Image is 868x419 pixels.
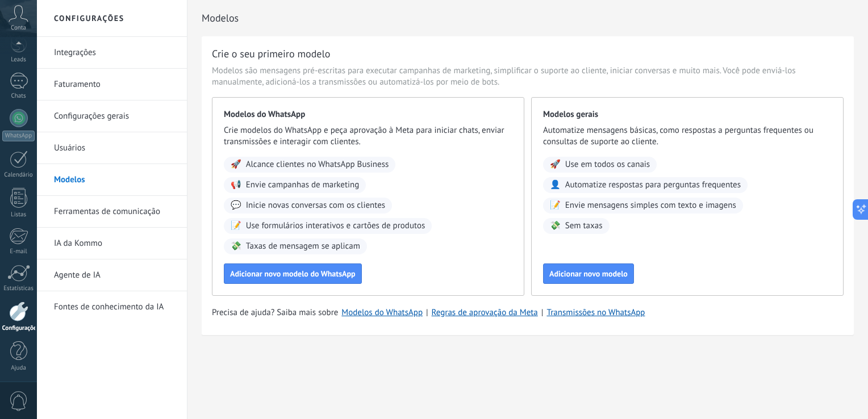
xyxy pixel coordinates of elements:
div: | | [212,307,844,319]
span: Alcance clientes no WhatsApp Business [246,159,389,170]
button: Adicionar novo modelo do WhatsApp [224,263,362,284]
span: Adicionar novo modelo do WhatsApp [230,270,356,278]
div: WhatsApp [2,131,35,141]
a: Agente de IA [54,259,176,291]
span: Taxas de mensagem se aplicam [246,241,360,252]
li: Faturamento [37,69,187,100]
div: Listas [2,211,35,219]
div: Leads [2,56,35,64]
a: Transmissões no WhatsApp [546,307,645,318]
a: Modelos do WhatsApp [341,307,423,318]
span: 💸 [231,241,241,252]
span: Envie mensagens simples com texto e imagens [565,200,736,211]
span: Automatize respostas para perguntas frequentes [565,179,741,191]
div: Configurações [2,325,35,332]
a: Faturamento [54,69,176,100]
span: 💸 [550,220,561,232]
span: Use em todos os canais [565,159,650,170]
span: 👤 [550,179,561,191]
a: Integrações [54,37,176,69]
span: 📝 [231,220,241,232]
li: Usuários [37,132,187,164]
a: IA da Kommo [54,228,176,259]
span: 💬 [231,200,241,211]
li: Fontes de conhecimento da IA [37,291,187,322]
div: Ajuda [2,364,35,372]
span: Envie campanhas de marketing [246,179,360,191]
span: Crie modelos do WhatsApp e peça aprovação à Meta para iniciar chats, enviar transmissões e intera... [224,125,512,148]
div: E-mail [2,248,35,255]
span: 📝 [550,200,561,211]
h3: Crie o seu primeiro modelo [212,47,330,61]
a: Configurações gerais [54,100,176,132]
span: Precisa de ajuda? Saiba mais sobre [212,307,338,319]
span: Modelos gerais [543,109,832,120]
li: Modelos [37,164,187,196]
li: Configurações gerais [37,100,187,132]
a: Modelos [54,164,176,196]
span: Adicionar novo modelo [549,270,628,278]
div: Estatísticas [2,285,35,292]
span: 🚀 [231,159,241,170]
span: Sem taxas [565,220,603,232]
a: Ferramentas de comunicação [54,196,176,228]
span: Modelos são mensagens pré-escritas para executar campanhas de marketing, simplificar o suporte ao... [212,65,844,88]
a: Fontes de conhecimento da IA [54,291,176,323]
span: Use formulários interativos e cartões de produtos [246,220,425,232]
span: Automatize mensagens básicas, como respostas a perguntas frequentes ou consultas de suporte ao cl... [543,125,832,148]
li: Agente de IA [37,259,187,291]
a: Regras de aprovação da Meta [432,307,538,318]
li: IA da Kommo [37,228,187,259]
div: Chats [2,93,35,100]
span: 🚀 [550,159,561,170]
span: Inicie novas conversas com os clientes [246,200,385,211]
li: Ferramentas de comunicação [37,196,187,228]
span: Conta [11,24,26,32]
a: Usuários [54,132,176,164]
button: Adicionar novo modelo [543,263,634,284]
div: Calendário [2,171,35,179]
span: Modelos do WhatsApp [224,109,512,120]
span: 📢 [231,179,241,191]
h2: Modelos [202,7,854,30]
li: Integrações [37,37,187,69]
